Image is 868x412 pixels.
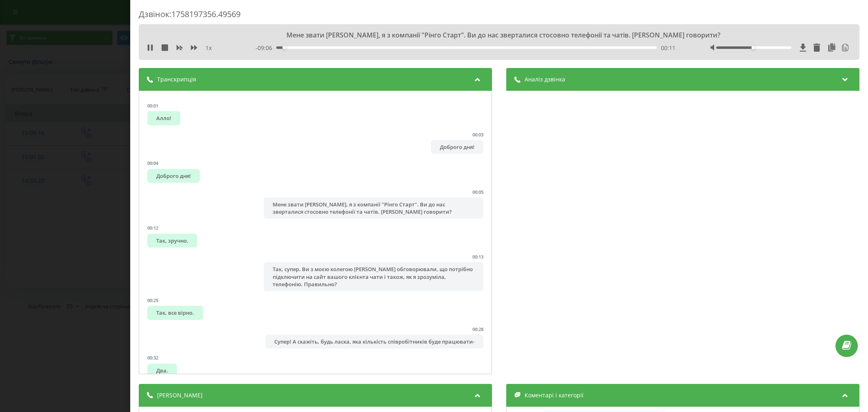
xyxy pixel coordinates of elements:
div: Accessibility label [282,46,286,49]
div: Так, все вірно. [147,306,203,320]
div: Супер! А скажіть, будь ласка, яка кількість співробітників буде працювати- [265,335,483,348]
div: 00:25 [147,297,158,303]
div: Accessibility label [752,46,755,49]
div: 00:03 [472,131,483,138]
div: Мене звати [PERSON_NAME], я з компанії "Рінго Старт". Ви до нас зверталися стосовно телефонії та ... [264,197,483,219]
span: Транскрипція [157,75,196,83]
span: 00:11 [661,44,676,52]
div: 00:13 [472,254,483,260]
div: 00:05 [472,189,483,195]
span: Коментарі і категорії [525,391,584,399]
div: Дзвінок : 1758197356.49569 [139,9,859,24]
span: Аналіз дзвінка [525,75,565,83]
div: 00:32 [147,355,158,361]
span: 1 x [206,44,212,52]
div: Доброго дня! [147,169,200,183]
div: Мене звати [PERSON_NAME], я з компанії "Рінго Старт". Ви до нас зверталися стосовно телефонії та ... [216,31,783,39]
div: 00:01 [147,103,158,109]
div: 00:04 [147,160,158,166]
span: [PERSON_NAME] [157,391,203,399]
div: Доброго дня! [431,140,483,154]
div: Так, супер. Ви з моєю колегою [PERSON_NAME] обговорювали, що потрібно підключити на сайт вашого к... [264,262,483,291]
div: 00:12 [147,225,158,231]
div: 00:28 [472,326,483,332]
div: Так, зручно. [147,234,197,248]
span: - 09:06 [256,44,276,52]
div: Алло! [147,111,180,125]
div: Два. [147,364,177,377]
